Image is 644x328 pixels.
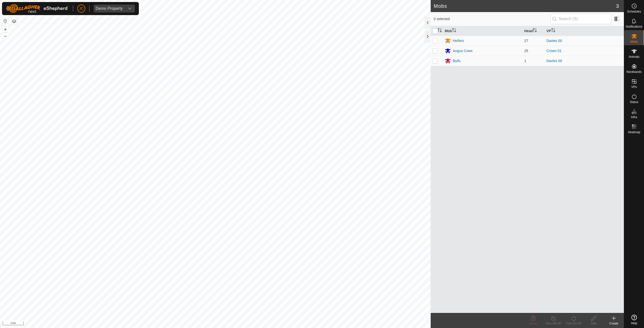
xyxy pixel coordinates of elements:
button: Reset Map [2,18,8,24]
span: Infra [631,116,637,119]
span: Heatmap [628,131,640,134]
p-sorticon: Activate to sort [438,29,442,33]
div: Turn On VP [563,321,584,326]
span: Schedules [627,10,641,13]
span: Neckbands [626,70,641,73]
div: Edit [584,321,604,326]
p-sorticon: Activate to sort [452,29,456,33]
span: Status [630,101,638,104]
div: Heifers [453,38,464,43]
a: Contact Us [220,321,235,326]
div: Turn Off VP [543,321,563,326]
th: Mob [443,26,522,36]
p-sorticon: Activate to sort [533,29,537,33]
a: Help [624,313,644,327]
span: Mobs [630,40,638,43]
div: Angus Cows [453,48,473,54]
p-sorticon: Activate to sort [551,29,555,33]
button: – [2,33,8,39]
a: Crown 01 [546,49,561,53]
span: VPs [631,85,637,88]
th: VP [544,26,624,36]
span: Notifications [626,25,642,28]
span: Demo Property [94,5,125,13]
input: Search (S) [550,14,611,24]
div: Bulls [453,58,460,64]
button: Map Layers [11,18,17,24]
img: Gallagher Logo [6,4,69,13]
div: Create [604,321,624,326]
span: Delete [529,322,538,325]
div: dropdown trigger [125,5,135,13]
span: 1 [524,59,526,63]
th: Head [522,26,544,36]
button: + [2,26,8,32]
h2: Mobs [434,3,616,9]
div: Demo Property [96,7,123,11]
span: 25 [524,49,528,53]
span: Help [631,322,637,325]
a: Privacy Policy [195,321,214,326]
span: JC [79,6,83,11]
span: 27 [524,39,528,43]
a: Davies 00 [546,59,562,63]
span: 0 selected [434,16,550,22]
span: Animals [629,55,639,58]
span: 3 [616,2,619,10]
a: Davies 00 [546,39,562,43]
